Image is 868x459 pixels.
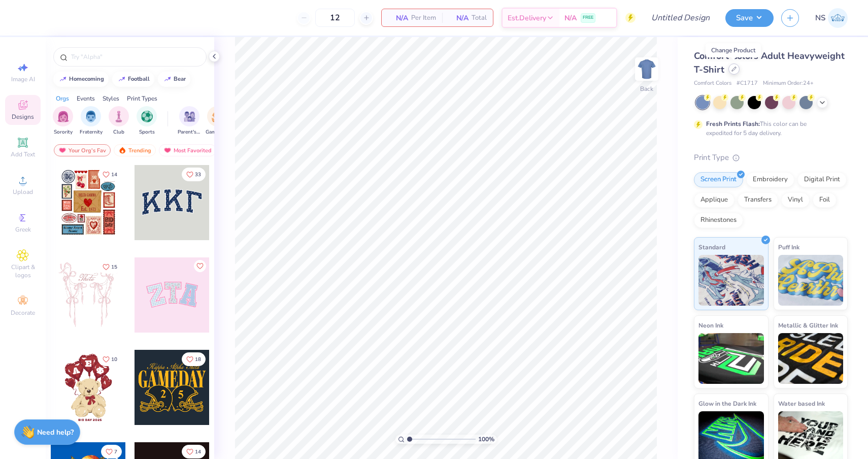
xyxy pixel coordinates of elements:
span: Est. Delivery [508,13,546,23]
img: Standard [698,255,764,306]
span: 100 % [478,435,494,444]
div: Events [77,94,95,103]
span: 33 [195,172,201,177]
div: filter for Parent's Weekend [178,106,201,136]
span: 7 [114,449,117,454]
button: Like [182,352,206,366]
input: Untitled Design [643,8,718,28]
img: Neon Ink [698,333,764,384]
button: football [112,72,154,87]
img: Metallic & Glitter Ink [778,333,844,384]
div: filter for Sorority [53,106,73,136]
strong: Fresh Prints Flash: [706,120,760,128]
span: Puff Ink [778,242,799,252]
button: homecoming [53,72,109,87]
button: Like [182,445,206,458]
div: Print Types [127,94,157,103]
span: Designs [12,113,34,121]
span: Image AI [11,75,35,83]
span: Total [472,13,487,23]
span: Standard [698,242,725,252]
span: 14 [111,172,117,177]
div: bear [174,76,186,82]
div: filter for Club [109,106,129,136]
img: trend_line.gif [163,76,172,82]
span: N/A [564,13,577,23]
div: This color can be expedited for 5 day delivery. [706,119,831,138]
img: trend_line.gif [118,76,126,82]
div: Rhinestones [694,213,743,228]
span: Parent's Weekend [178,128,201,136]
span: Sorority [54,128,73,136]
button: Like [98,168,122,181]
input: Try "Alpha" [70,52,200,62]
button: Like [182,168,206,181]
button: Save [725,9,774,27]
div: Transfers [738,192,778,208]
img: Game Day Image [212,111,223,122]
button: Like [98,260,122,274]
img: Sorority Image [57,111,69,122]
button: filter button [80,106,103,136]
div: Most Favorited [159,144,216,156]
img: trending.gif [118,147,126,154]
span: Comfort Colors Adult Heavyweight T-Shirt [694,50,845,76]
span: Per Item [411,13,436,23]
div: Your Org's Fav [54,144,111,156]
img: trend_line.gif [59,76,67,82]
span: # C1717 [737,79,758,88]
strong: Need help? [37,428,74,437]
span: 15 [111,265,117,270]
div: Trending [114,144,156,156]
img: Nicholas Szekely [828,8,848,28]
div: Orgs [56,94,69,103]
span: Minimum Order: 24 + [763,79,814,88]
span: Water based Ink [778,398,825,409]
div: Digital Print [797,172,847,187]
span: Game Day [206,128,229,136]
img: Fraternity Image [85,111,96,122]
div: Back [640,84,653,93]
div: football [128,76,150,82]
div: Embroidery [746,172,794,187]
button: filter button [178,106,201,136]
span: NS [815,12,825,24]
div: Print Type [694,152,848,163]
button: Like [98,352,122,366]
div: Vinyl [781,192,810,208]
div: homecoming [69,76,104,82]
div: Change Product [706,43,761,57]
span: 18 [195,357,201,362]
span: N/A [388,13,408,23]
div: Applique [694,192,735,208]
span: Comfort Colors [694,79,731,88]
span: Glow in the Dark Ink [698,398,756,409]
span: Decorate [11,309,35,317]
div: Foil [813,192,837,208]
button: filter button [109,106,129,136]
div: filter for Sports [137,106,157,136]
div: Screen Print [694,172,743,187]
span: 10 [111,357,117,362]
a: NS [815,8,848,28]
button: filter button [206,106,229,136]
img: Sports Image [141,111,153,122]
button: filter button [53,106,73,136]
span: N/A [448,13,469,23]
button: bear [158,72,190,87]
img: most_fav.gif [58,147,66,154]
span: Fraternity [80,128,103,136]
button: filter button [137,106,157,136]
span: Greek [15,225,31,234]
img: most_fav.gif [163,147,172,154]
span: FREE [583,14,593,21]
img: Puff Ink [778,255,844,306]
img: Club Image [113,111,124,122]
span: Club [113,128,124,136]
span: Neon Ink [698,320,723,331]
button: Like [101,445,122,458]
span: Upload [13,188,33,196]
span: Clipart & logos [5,263,41,279]
span: Metallic & Glitter Ink [778,320,838,331]
div: filter for Fraternity [80,106,103,136]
